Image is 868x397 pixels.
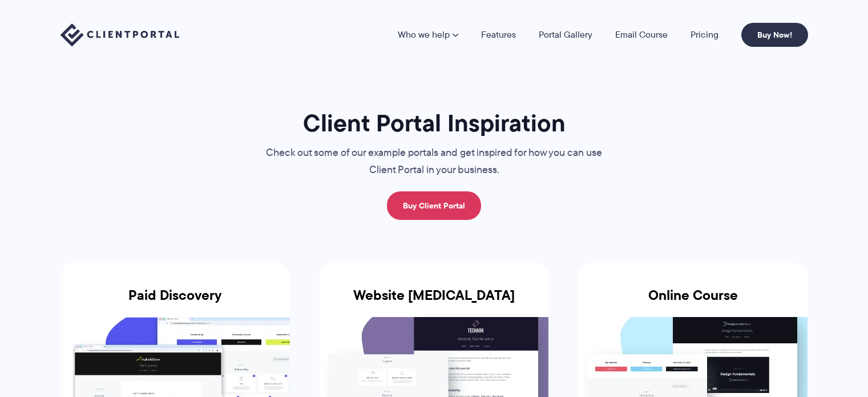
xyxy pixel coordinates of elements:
[615,30,668,39] a: Email Course
[243,145,625,179] p: Check out some of our example portals and get inspired for how you can use Client Portal in your ...
[481,30,516,39] a: Features
[243,108,625,138] h1: Client Portal Inspiration
[387,191,481,220] a: Buy Client Portal
[60,287,290,317] h3: Paid Discovery
[539,30,592,39] a: Portal Gallery
[578,287,808,317] h3: Online Course
[741,23,808,47] a: Buy Now!
[691,30,718,39] a: Pricing
[320,287,549,317] h3: Website [MEDICAL_DATA]
[398,30,458,39] a: Who we help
